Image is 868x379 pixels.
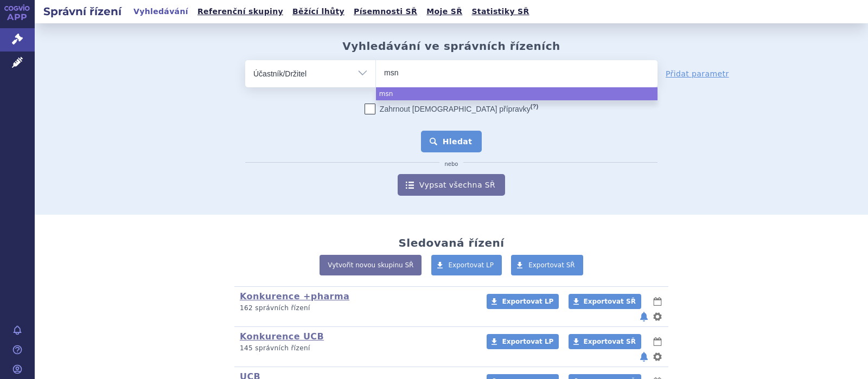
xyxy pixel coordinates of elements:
h2: Sledovaná řízení [398,236,504,249]
span: Exportovat SŘ [528,261,575,269]
a: Vyhledávání [130,4,192,19]
button: notifikace [639,310,649,323]
a: Přidat parametr [666,68,729,79]
a: Konkurence +pharma [240,291,349,301]
button: lhůty [652,335,663,348]
p: 145 správních řízení [240,344,473,353]
p: 162 správních řízení [240,304,473,313]
a: Písemnosti SŘ [350,4,420,19]
a: Exportovat SŘ [569,294,641,309]
span: Exportovat SŘ [584,338,636,345]
a: Konkurence UCB [240,331,324,342]
a: Vytvořit novou skupinu SŘ [320,255,422,275]
a: Běžící lhůty [289,4,348,19]
a: Exportovat LP [487,334,559,349]
button: Hledat [421,131,482,152]
span: Exportovat SŘ [584,298,636,305]
button: nastavení [652,350,663,363]
h2: Správní řízení [35,4,130,19]
a: Moje SŘ [423,4,465,19]
span: Exportovat LP [449,261,494,269]
label: Zahrnout [DEMOGRAPHIC_DATA] přípravky [365,104,538,114]
a: Exportovat LP [487,294,559,309]
span: Exportovat LP [502,338,553,345]
li: msn [376,87,658,100]
button: notifikace [639,350,649,363]
a: Referenční skupiny [194,4,286,19]
button: nastavení [652,310,663,323]
a: Exportovat SŘ [511,255,583,275]
h2: Vyhledávání ve správních řízeních [342,40,560,53]
i: nebo [439,161,464,168]
abbr: (?) [531,103,538,110]
span: Exportovat LP [502,298,553,305]
a: Exportovat LP [431,255,502,275]
button: lhůty [652,295,663,308]
a: Vypsat všechna SŘ [398,174,505,196]
a: Exportovat SŘ [569,334,641,349]
a: Statistiky SŘ [468,4,532,19]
